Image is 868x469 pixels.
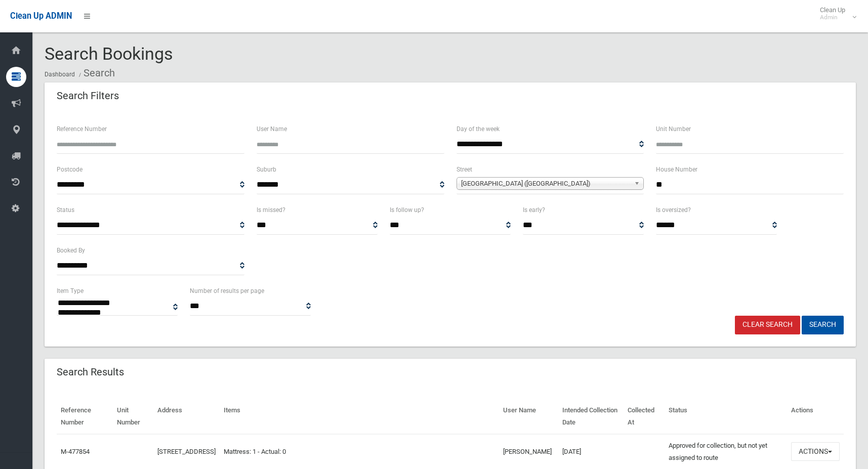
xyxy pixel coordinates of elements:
label: Booked By [57,245,85,256]
label: Street [457,164,472,175]
label: Status [57,204,74,216]
header: Search Filters [45,86,131,106]
small: Admin [820,14,845,21]
th: Items [220,399,499,434]
label: Number of results per page [190,285,264,296]
header: Search Results [45,362,136,382]
a: Clear Search [735,316,800,334]
button: Actions [791,442,840,461]
label: Is oversized? [656,204,691,216]
span: [GEOGRAPHIC_DATA] ([GEOGRAPHIC_DATA]) [461,178,631,190]
label: Item Type [57,285,84,296]
th: Status [665,399,787,434]
label: Unit Number [656,123,691,135]
th: Collected At [624,399,664,434]
span: Clean Up [815,6,855,21]
label: House Number [656,164,697,175]
span: Clean Up ADMIN [10,11,72,21]
li: Search [76,64,115,82]
label: Is follow up? [390,204,424,216]
th: User Name [499,399,558,434]
label: Suburb [257,164,276,175]
label: Day of the week [457,123,500,135]
th: Address [153,399,220,434]
a: M-477854 [61,448,90,455]
th: Intended Collection Date [558,399,624,434]
th: Unit Number [113,399,153,434]
span: Search Bookings [45,44,173,64]
a: Dashboard [45,71,75,78]
label: Is missed? [257,204,285,216]
th: Reference Number [57,399,113,434]
th: Actions [787,399,844,434]
a: [STREET_ADDRESS] [157,448,216,455]
label: Is early? [523,204,545,216]
label: Reference Number [57,123,107,135]
button: Search [802,316,844,334]
label: Postcode [57,164,82,175]
label: User Name [257,123,287,135]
